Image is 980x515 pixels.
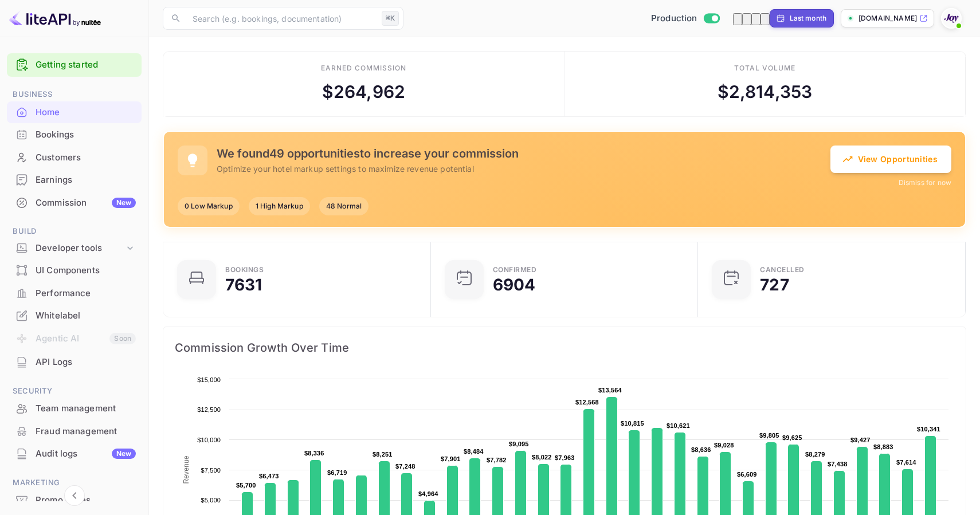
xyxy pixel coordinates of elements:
div: Getting started [7,53,142,77]
div: Promo codes [36,494,136,507]
text: $8,279 [805,451,825,458]
text: $9,427 [850,437,871,443]
div: Whitelabel [36,309,136,323]
text: $7,963 [555,454,575,461]
div: Last month [790,13,827,23]
text: $12,500 [197,406,221,413]
text: $7,901 [441,455,461,462]
div: Earnings [36,174,136,187]
a: CommissionNew [7,192,142,213]
div: Home [7,101,142,124]
div: Home [36,106,136,119]
img: With Joy [942,9,961,27]
a: Earnings [7,169,142,190]
button: Zoom out time range [761,13,770,25]
div: API Logs [36,356,136,369]
div: Whitelabel [7,305,142,327]
text: $6,609 [737,471,757,478]
div: Developer tools [36,242,124,255]
span: Commission Growth Over Time [175,339,954,357]
span: Security [7,385,142,398]
text: $9,095 [509,441,529,447]
text: $4,964 [418,490,438,497]
div: Commission [36,196,136,210]
button: View Opportunities [830,146,951,173]
text: $8,022 [532,454,552,461]
div: Performance [36,287,136,300]
text: $7,248 [395,463,415,470]
span: Marketing [7,477,142,489]
div: UI Components [36,264,136,277]
a: Promo codes [7,489,142,510]
a: Whitelabel [7,305,142,326]
text: $8,251 [373,451,393,458]
p: [DOMAIN_NAME] [859,13,917,23]
text: $7,500 [201,467,221,474]
a: API Logs [7,351,142,372]
div: Earned commission [321,63,406,73]
div: New [112,449,136,459]
p: Optimize your hotel markup settings to maximize revenue potential [217,163,830,175]
div: CANCELLED [760,266,805,273]
text: $7,782 [487,457,507,463]
text: $9,625 [782,434,802,441]
div: Fraud management [7,420,142,443]
div: Team management [36,402,136,415]
div: 7631 [225,277,262,293]
div: Fraud management [36,425,136,438]
div: Bookings [36,128,136,141]
button: Dismiss for now [899,178,951,188]
a: Performance [7,282,142,304]
text: $10,621 [667,422,690,429]
div: New [112,198,136,208]
text: $8,484 [464,448,484,455]
div: Customers [36,151,136,164]
text: Revenue [182,455,190,483]
text: $10,000 [197,437,221,443]
a: Bookings [7,124,142,145]
a: UI Components [7,260,142,281]
input: Search (e.g. bookings, documentation) [186,7,377,30]
text: $15,000 [197,376,221,383]
text: $6,719 [327,469,347,476]
div: CommissionNew [7,192,142,214]
span: Build [7,225,142,238]
text: $13,564 [598,387,622,394]
text: $12,568 [575,399,599,406]
div: Switch to Sandbox mode [646,12,724,25]
text: $9,805 [759,432,779,439]
div: 727 [760,277,789,293]
div: Customers [7,147,142,169]
div: Total volume [734,63,795,73]
div: Team management [7,398,142,420]
h5: We found 49 opportunities to increase your commission [217,147,830,160]
span: Business [7,88,142,101]
button: Go to next time period [751,13,761,25]
text: $8,336 [304,450,324,457]
div: Promo codes [7,489,142,512]
text: $8,636 [691,446,711,453]
div: Audit logsNew [7,443,142,465]
span: 1 High Markup [249,201,310,211]
div: Bookings [7,124,142,146]
text: $10,815 [621,420,644,427]
div: $ 2,814,353 [718,79,813,105]
a: Team management [7,398,142,419]
span: 0 Low Markup [178,201,240,211]
a: Getting started [36,58,136,72]
text: $5,700 [236,482,256,489]
div: API Logs [7,351,142,374]
div: 6904 [493,277,536,293]
div: $ 264,962 [322,79,405,105]
div: Developer tools [7,238,142,258]
text: $9,028 [714,442,734,449]
text: $8,883 [873,443,893,450]
a: Fraud management [7,420,142,442]
div: ⌘K [382,11,399,26]
text: $7,438 [828,461,848,467]
button: Collapse navigation [64,485,85,506]
span: 48 Normal [319,201,369,211]
div: Audit logs [36,447,136,461]
text: $10,341 [917,426,940,433]
div: Earnings [7,169,142,191]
